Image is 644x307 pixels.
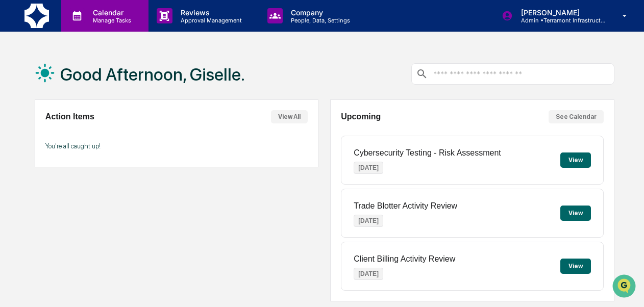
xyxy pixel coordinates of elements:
a: Powered byPylon [72,172,123,180]
img: 1746055101610-c473b297-6a78-478c-a979-82029cc54cd1 [10,78,29,96]
p: Cybersecurity Testing - Risk Assessment [354,148,501,158]
div: Start new chat [35,78,167,88]
p: You're all caught up! [45,142,308,150]
p: People, Data, Settings [283,17,355,24]
button: View [560,206,591,221]
p: Calendar [85,8,136,17]
p: Admin • Terramont Infrastructure Management LLC [513,17,608,24]
a: 🔎Data Lookup [6,143,68,162]
button: View [560,259,591,274]
div: 🔎 [10,148,18,157]
span: Pylon [102,172,123,180]
div: 🗄️ [74,129,82,137]
a: 🗄️Attestations [70,124,131,142]
h2: Action Items [45,112,94,121]
button: View All [271,110,308,123]
p: Manage Tasks [85,17,136,24]
img: logo [24,4,49,28]
span: Data Lookup [20,147,64,158]
div: We're available if you need us! [35,88,129,96]
p: [PERSON_NAME] [513,8,608,17]
p: [DATE] [354,268,383,280]
p: Client Billing Activity Review [354,254,455,264]
h1: Good Afternoon, Giselle. [60,64,245,85]
h2: Upcoming [341,112,381,121]
span: Preclearance [20,128,66,138]
p: How can we help? [10,21,186,37]
div: 🖐️ [10,129,18,137]
span: Attestations [84,128,127,138]
a: 🖐️Preclearance [6,124,70,142]
button: Start new chat [174,81,186,93]
iframe: Open customer support [611,273,639,301]
p: [DATE] [354,162,383,174]
button: View [560,152,591,168]
p: Approval Management [172,17,247,24]
p: Trade Blotter Activity Review [354,201,457,211]
p: Reviews [172,8,247,17]
button: See Calendar [549,110,604,123]
p: [DATE] [354,215,383,227]
p: Company [283,8,355,17]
